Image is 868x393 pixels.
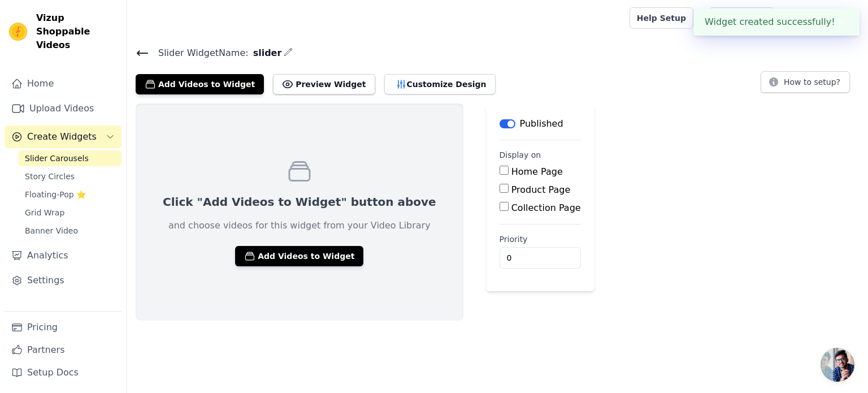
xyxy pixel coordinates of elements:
a: Analytics [5,244,121,267]
a: Floating-Pop ⭐ [18,187,121,202]
span: Slider Carousels [25,153,89,164]
a: Pricing [5,316,121,339]
button: Customize Design [384,74,496,94]
div: Widget created successfully! [693,8,860,36]
a: Banner Video [18,223,121,239]
button: M Minishopper [783,8,859,28]
button: Close [835,15,848,29]
a: Upload Videos [5,97,121,120]
label: Priority [500,234,581,245]
a: Partners [5,339,121,361]
label: Product Page [511,184,571,195]
a: Grid Wrap [18,205,121,221]
span: Slider Widget Name: [149,46,249,60]
img: Vizup [9,23,27,41]
button: Add Videos to Widget [136,74,264,94]
span: Banner Video [25,225,78,236]
span: Create Widgets [27,130,97,144]
a: Story Circles [18,169,121,184]
span: slider [249,46,282,60]
a: Setup Docs [5,361,121,384]
p: and choose videos for this widget from your Video Library [168,219,431,232]
a: Book Demo [709,7,774,29]
button: Preview Widget [273,74,375,94]
a: Slider Carousels [18,150,121,166]
span: Vizup Shoppable Videos [36,11,117,52]
span: Story Circles [25,171,75,182]
a: Help Setup [630,7,693,29]
button: How to setup? [761,71,850,93]
a: How to setup? [761,79,850,90]
a: Home [5,72,121,95]
button: Add Videos to Widget [235,246,363,266]
div: Open chat [821,348,854,382]
span: Floating-Pop ⭐ [25,189,86,200]
label: Collection Page [511,202,581,213]
p: Minishopper [801,8,859,28]
span: Grid Wrap [25,207,64,218]
legend: Display on [500,149,541,161]
a: Settings [5,269,121,292]
p: Published [520,117,563,131]
div: Edit Name [284,45,293,61]
label: Home Page [511,166,563,177]
p: Click "Add Videos to Widget" button above [163,194,436,210]
button: Create Widgets [5,126,121,148]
